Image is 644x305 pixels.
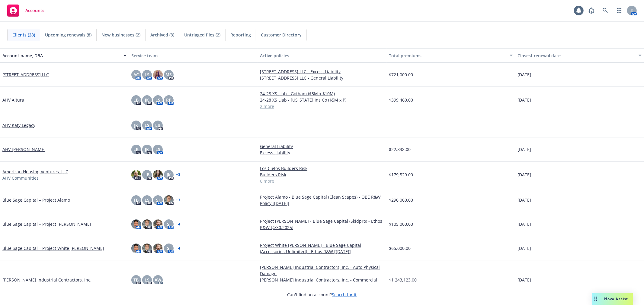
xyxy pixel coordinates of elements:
[517,277,531,283] span: [DATE]
[517,171,531,178] span: [DATE]
[517,71,531,78] span: [DATE]
[386,48,515,63] button: Total premiums
[260,218,384,231] a: Project [PERSON_NAME] - Blue Sage Capital (Skidpro) - Ethos R&W [4/30.2025]
[155,122,160,128] span: LB
[613,5,625,17] a: Switch app
[12,32,35,38] span: Clients (28)
[2,277,91,283] a: [PERSON_NAME] Industrial Contractors, Inc.
[258,48,386,63] button: Active policies
[134,122,138,128] span: JK
[260,178,384,184] a: 6 more
[155,277,161,283] span: AW
[176,222,180,226] a: + 4
[2,168,68,175] a: American Housing Ventures, LLC
[176,198,180,202] a: + 3
[389,52,506,59] div: Total premiums
[2,52,120,59] div: Account name, DBA
[155,97,160,103] span: LS
[129,48,258,63] button: Service team
[166,97,171,103] span: RP
[184,32,220,38] span: Untriaged files (2)
[260,75,384,81] a: [STREET_ADDRESS] LLC - General Liability
[260,242,384,255] a: Project White [PERSON_NAME] - Blue Sage Capital (Accessories Unlimited) - Ethos R&W [[DATE]]
[389,197,413,203] span: $290,000.00
[5,2,47,19] a: Accounts
[156,197,160,203] span: SJ
[2,197,70,203] a: Blue Sage Capital – Project Alamo
[260,165,384,171] a: Los Cielos Builders Risk
[517,245,531,251] span: [DATE]
[517,97,531,103] span: [DATE]
[515,48,644,63] button: Closest renewal date
[145,122,149,128] span: LS
[389,245,411,251] span: $65,000.00
[517,146,531,152] span: [DATE]
[176,247,180,250] a: + 4
[517,197,531,203] span: [DATE]
[131,244,141,253] img: photo
[517,52,635,59] div: Closest renewal date
[2,122,35,128] a: AHV Katy Legacy
[517,221,531,227] span: [DATE]
[144,171,149,178] span: LB
[142,244,152,253] img: photo
[25,8,44,13] span: Accounts
[101,32,140,38] span: New businesses (2)
[2,97,24,103] a: AHV Altura
[145,197,149,203] span: LS
[145,146,149,152] span: JK
[260,194,384,206] a: Project Alamo - Blue Sage Capital (Clean Scapes) - QBE R&W Policy [[DATE]]
[133,71,139,78] span: AC
[145,71,149,78] span: LS
[167,171,171,178] span: JK
[164,195,174,205] img: photo
[153,70,163,80] img: photo
[604,296,628,301] span: Nova Assist
[260,103,384,109] a: 2 more
[45,32,91,38] span: Upcoming renewals (8)
[260,68,384,75] a: [STREET_ADDRESS] LLC - Excess Liability
[153,170,163,180] img: photo
[131,219,141,229] img: photo
[332,292,357,297] a: Search for it
[260,97,384,103] a: 24-28 XS LIab - [US_STATE] Ins Co ($5M x P)
[145,97,149,103] span: JK
[153,244,163,253] img: photo
[260,52,384,59] div: Active policies
[599,5,611,17] a: Search
[389,277,417,283] span: $1,243,123.00
[260,149,384,156] a: Excess Liability
[2,245,104,251] a: Blue Sage Capital – Project White [PERSON_NAME]
[142,219,152,229] img: photo
[153,219,163,229] img: photo
[260,264,384,277] a: [PERSON_NAME] Industrial Contractors, Inc. - Auto Physical Damage
[389,146,411,152] span: $22,838.00
[287,291,357,298] span: Can't find an account?
[2,221,91,227] a: Blue Sage Capital – Project [PERSON_NAME]
[517,122,519,128] span: -
[2,71,49,78] a: [STREET_ADDRESS] LLC
[260,122,261,128] span: -
[260,143,384,149] a: General Liability
[260,171,384,178] a: Builders Risk
[2,175,39,181] span: AHV Communities
[260,90,384,97] a: 24-28 XS Liab - Gotham ($5M x $10M)
[165,71,172,78] span: MS
[2,146,46,152] a: AHV [PERSON_NAME]
[230,32,251,38] span: Reporting
[133,97,139,103] span: LB
[167,245,171,251] span: SJ
[131,170,141,180] img: photo
[585,5,598,17] a: Report a Bug
[150,32,174,38] span: Archived (3)
[389,221,413,227] span: $105,000.00
[389,171,413,178] span: $179,529.00
[389,122,390,128] span: -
